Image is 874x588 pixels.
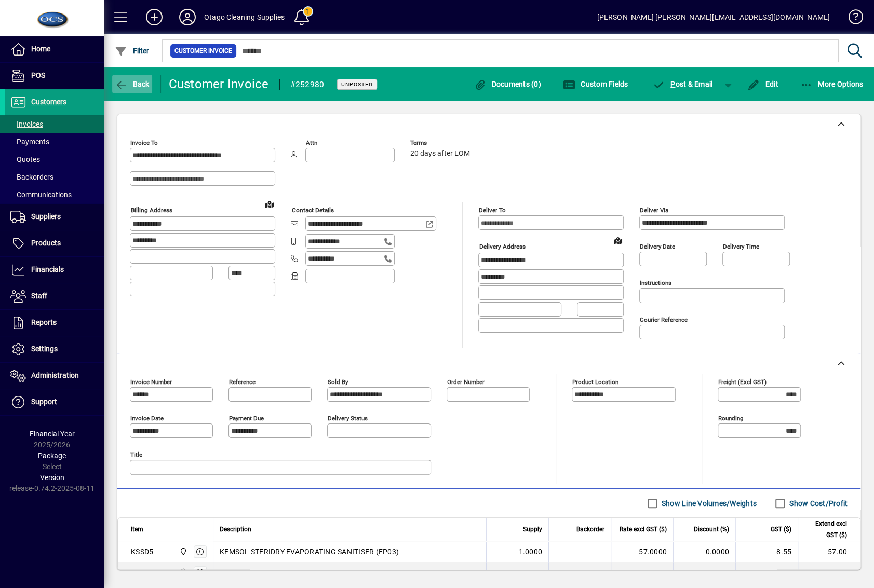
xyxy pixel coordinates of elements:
div: Otago Cleaning Supplies [204,9,285,25]
span: Support [31,398,57,406]
span: ECOPACK OCEAN PLASTIC BIN LINERS 27LTR [220,567,374,578]
span: Financials [31,265,64,274]
a: Financials [5,257,104,283]
a: View on map [610,232,626,249]
span: Package [38,452,66,460]
span: 20 days after EOM [410,149,470,158]
mat-label: Delivery status [328,415,368,422]
span: 2.0000 [519,567,543,578]
mat-label: Reference [229,378,256,386]
mat-label: Invoice To [130,139,158,146]
mat-label: Deliver To [479,207,506,214]
span: Reports [31,318,57,326]
a: Backorders [5,168,104,186]
a: Suppliers [5,204,104,230]
span: Terms [410,140,473,146]
span: Filter [115,47,150,55]
span: Unposted [341,81,373,88]
span: KEMSOL STERIDRY EVAPORATING SANITISER (FP03) [220,546,399,557]
span: Customer Invoice [174,46,232,56]
span: Backorders [10,173,53,181]
span: Item [131,524,143,535]
span: POS [31,71,45,79]
div: EBOC5527 [131,567,167,578]
span: Customers [31,98,66,106]
span: Settings [31,345,58,353]
mat-label: Payment due [229,415,264,422]
span: Quotes [10,155,40,163]
span: Staff [31,292,47,300]
a: Quotes [5,151,104,168]
a: Reports [5,310,104,336]
button: Profile [171,8,204,26]
mat-label: Instructions [640,279,671,286]
div: KSSD5 [131,546,153,557]
a: Staff [5,283,104,309]
mat-label: Invoice date [130,415,164,422]
span: More Options [800,80,864,88]
mat-label: Sold by [328,378,348,386]
mat-label: Delivery date [640,243,675,250]
span: Version [40,473,64,482]
td: 8.50 [798,562,860,583]
mat-label: Courier Reference [640,316,688,323]
button: Add [138,8,171,26]
mat-label: Freight (excl GST) [718,378,767,386]
mat-label: Deliver via [640,207,668,214]
span: Extend excl GST ($) [804,518,847,541]
a: Support [5,389,104,415]
td: 0.0000 [673,562,735,583]
span: Description [220,524,251,535]
span: Administration [31,371,79,379]
span: Invoices [10,120,43,128]
span: Discount (%) [694,524,729,535]
a: Administration [5,363,104,389]
div: 57.0000 [617,546,667,557]
span: GST ($) [771,524,791,535]
span: Communications [10,190,72,199]
a: Home [5,36,104,62]
span: 1.0000 [519,546,543,557]
mat-label: Invoice number [130,378,172,386]
a: Communications [5,186,104,203]
button: Post & Email [648,75,718,93]
mat-label: Attn [306,139,317,146]
span: Supply [523,524,542,535]
button: Custom Fields [560,75,631,93]
button: Filter [112,42,152,60]
div: #252980 [290,76,325,93]
mat-label: Delivery time [723,243,759,250]
button: Back [112,75,152,93]
div: [PERSON_NAME] [PERSON_NAME][EMAIL_ADDRESS][DOMAIN_NAME] [597,9,830,25]
td: 0.0000 [673,541,735,562]
button: More Options [798,75,866,93]
span: Products [31,239,61,247]
button: Documents (0) [471,75,544,93]
div: 4.2500 [617,567,667,578]
a: POS [5,63,104,89]
div: Customer Invoice [169,76,269,92]
span: Head Office [177,546,189,557]
a: Settings [5,336,104,362]
app-page-header-button: Back [104,75,161,93]
span: Backorder [576,524,604,535]
a: View on map [261,196,278,212]
mat-label: Rounding [718,415,743,422]
a: Payments [5,133,104,151]
span: Edit [747,80,778,88]
span: Rate excl GST ($) [620,524,667,535]
label: Show Line Volumes/Weights [660,498,757,509]
mat-label: Order number [447,378,485,386]
mat-label: Title [130,451,142,458]
button: Edit [745,75,781,93]
span: Suppliers [31,212,61,221]
span: Documents (0) [474,80,541,88]
span: Custom Fields [563,80,628,88]
span: Head Office [177,567,189,578]
mat-label: Product location [572,378,618,386]
span: Back [115,80,150,88]
td: 1.28 [735,562,798,583]
label: Show Cost/Profit [787,498,848,509]
span: ost & Email [653,80,713,88]
a: Products [5,230,104,256]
